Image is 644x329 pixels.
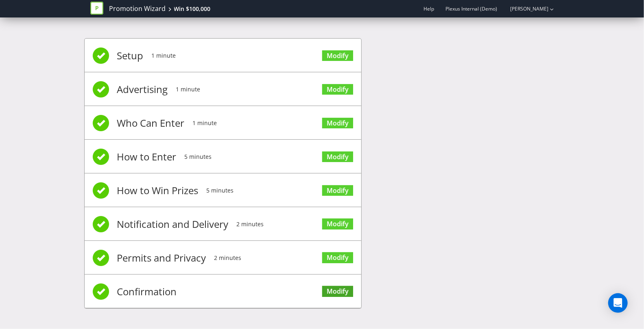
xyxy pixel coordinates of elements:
a: Modify [322,152,353,162]
a: [PERSON_NAME] [502,5,549,12]
span: Confirmation [117,275,177,308]
a: Help [424,5,434,12]
a: Promotion Wizard [109,4,166,13]
span: Permits and Privacy [117,242,206,274]
span: Plexus Internal (Demo) [446,5,498,12]
span: Advertising [117,73,168,106]
span: How to Enter [117,141,177,173]
a: Modify [322,252,353,263]
span: 1 minute [176,73,201,106]
span: Who Can Enter [117,107,185,139]
a: Modify [322,84,353,95]
a: Modify [322,219,353,229]
span: Notification and Delivery [117,208,229,240]
div: Open Intercom Messenger [608,293,628,313]
div: Win $100,000 [174,5,211,13]
a: Modify [322,185,353,196]
span: 5 minutes [207,174,234,207]
a: Modify [322,286,353,297]
span: 1 minute [152,39,176,72]
a: Modify [322,50,353,61]
span: 2 minutes [214,242,242,274]
span: Setup [117,39,144,72]
span: How to Win Prizes [117,174,199,207]
a: Modify [322,118,353,129]
span: 1 minute [193,107,217,139]
span: 2 minutes [237,208,264,240]
span: 5 minutes [185,141,212,173]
